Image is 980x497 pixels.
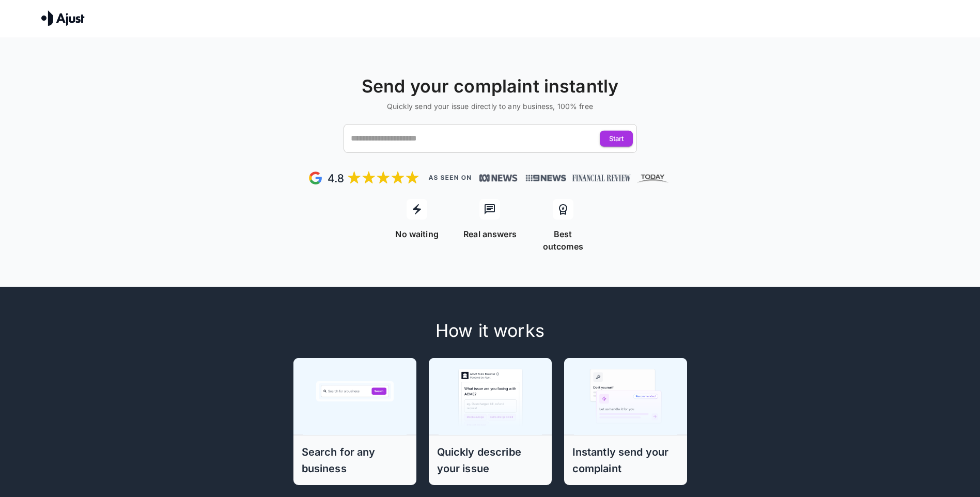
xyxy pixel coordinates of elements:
[479,173,518,183] img: News, Financial Review, Today
[302,444,408,477] h6: Search for any business
[574,358,677,435] img: Step 3
[4,75,976,97] h4: Send your complaint instantly
[439,358,542,435] img: Step 2
[533,228,593,253] p: Best outcomes
[522,171,673,185] img: News, Financial Review, Today
[600,131,633,147] button: Start
[437,444,543,477] h6: Quickly describe your issue
[226,320,755,341] h4: How it works
[395,228,439,240] p: No waiting
[4,101,976,112] h6: Quickly send your issue directly to any business, 100% free
[308,169,420,187] img: Google Review - 5 stars
[572,444,679,477] h6: Instantly send your complaint
[41,10,85,26] img: Ajust
[463,228,517,240] p: Real answers
[428,175,471,180] img: As seen on
[303,358,407,435] img: Step 1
